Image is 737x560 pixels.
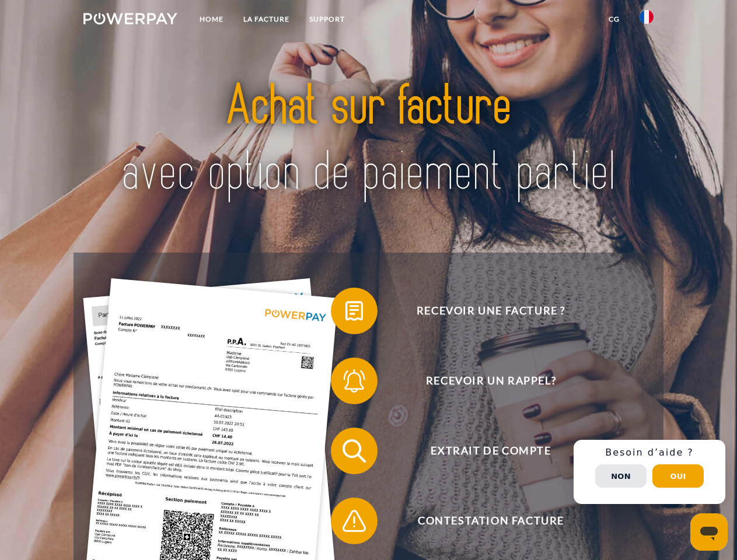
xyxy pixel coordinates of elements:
span: Contestation Facture [348,498,634,544]
span: Extrait de compte [348,428,634,474]
img: fr [640,10,654,24]
a: CG [599,9,630,30]
button: Contestation Facture [331,498,634,544]
span: Recevoir un rappel? [348,358,634,404]
button: Recevoir un rappel? [331,358,634,404]
img: title-powerpay_fr.svg [111,56,626,223]
img: qb_warning.svg [340,506,369,535]
a: Support [299,9,355,30]
span: Recevoir une facture ? [348,288,634,334]
img: qb_bill.svg [340,296,369,325]
button: Extrait de compte [331,428,634,474]
button: Oui [652,464,704,488]
img: qb_search.svg [340,436,369,466]
a: LA FACTURE [233,9,299,30]
iframe: Bouton de lancement de la fenêtre de messagerie [690,513,728,551]
h3: Besoin d’aide ? [581,447,718,459]
img: logo-powerpay-white.svg [83,13,177,24]
button: Non [595,464,647,488]
button: Recevoir une facture ? [331,288,634,334]
img: qb_bell.svg [340,366,369,395]
a: Home [190,9,233,30]
div: Schnellhilfe [574,440,725,504]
